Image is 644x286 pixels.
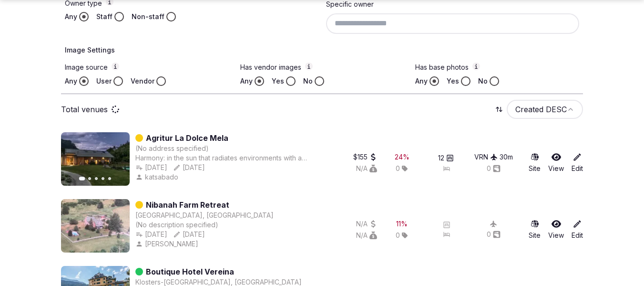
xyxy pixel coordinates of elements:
[415,76,428,86] label: Any
[529,152,541,173] a: Site
[395,152,409,162] div: 24 %
[472,63,480,70] button: Has base photos
[65,63,229,73] label: Image source
[146,266,234,277] a: Boutique Hotel Vereina
[356,231,377,240] button: N/A
[415,63,579,73] label: Has base photos
[438,153,444,163] span: 12
[356,219,377,229] button: N/A
[396,219,408,229] div: 11 %
[65,45,579,55] h4: Image Settings
[61,132,130,186] img: Featured image for Agritur La Dolce Mela
[102,177,104,180] button: Go to slide 4
[572,219,583,240] a: Edit
[529,219,541,240] a: Site
[572,152,583,173] a: Edit
[173,230,205,239] button: [DATE]
[135,172,180,182] button: katsabado
[396,219,408,229] button: 11%
[61,199,130,253] img: Featured image for Nibanah Farm Retreat
[88,177,91,180] button: Go to slide 2
[79,177,85,180] button: Go to slide 1
[500,152,513,162] div: 30 m
[131,76,154,86] label: Vendor
[112,63,119,70] button: Image source
[548,219,564,240] a: View
[396,164,400,173] span: 0
[240,76,253,86] label: Any
[474,152,498,162] button: VRN
[272,76,284,86] label: Yes
[447,76,459,86] label: Yes
[305,63,313,70] button: Has vendor images
[487,230,501,239] button: 0
[146,199,229,211] a: Nibanah Farm Retreat
[396,231,400,240] span: 0
[135,144,209,153] button: (No address specified)
[135,163,167,172] button: [DATE]
[353,152,377,162] button: $155
[487,164,501,173] button: 0
[500,152,513,162] button: 30m
[108,177,111,180] button: Go to slide 5
[303,76,313,86] label: No
[146,132,228,144] a: Agritur La Dolce Mela
[61,104,108,115] p: Total venues
[135,211,274,220] button: [GEOGRAPHIC_DATA], [GEOGRAPHIC_DATA]
[135,220,274,230] div: (No description specified)
[173,163,205,172] button: [DATE]
[438,153,454,163] button: 12
[95,177,98,180] button: Go to slide 3
[96,12,112,21] label: Staff
[65,76,77,86] label: Any
[135,230,167,239] button: [DATE]
[135,239,200,249] button: [PERSON_NAME]
[356,164,377,173] button: N/A
[478,76,488,86] label: No
[135,153,322,163] div: Harmony: in the sun that radiates environments with a wonderful light. Beauty: an awe-inspiring l...
[240,63,404,73] label: Has vendor images
[96,76,112,86] label: User
[395,152,409,162] button: 24%
[132,12,164,21] label: Non-staff
[548,152,564,173] a: View
[65,12,77,21] label: Any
